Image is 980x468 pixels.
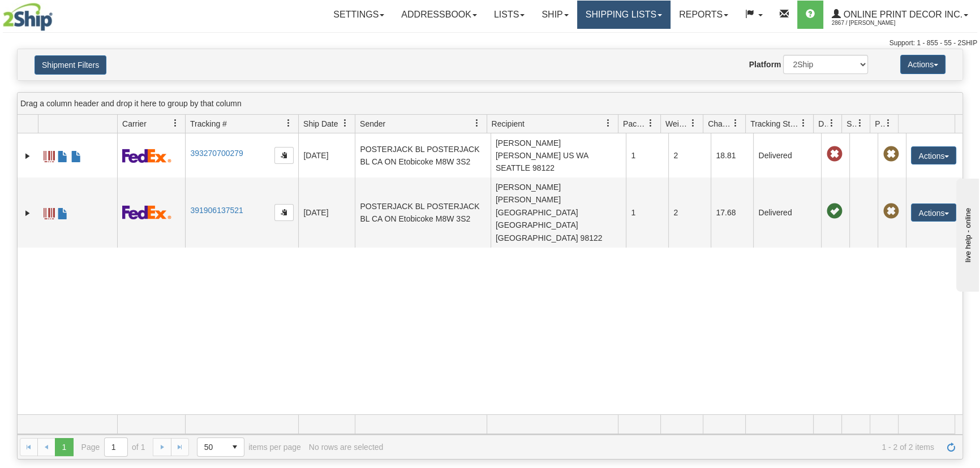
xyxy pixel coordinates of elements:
span: Pickup Status [875,118,884,129]
td: 18.81 [711,133,753,177]
a: Tracking # filter column settings [279,114,298,133]
td: 1 [626,177,668,247]
span: Tracking Status [750,118,800,129]
span: Packages [623,118,647,129]
a: Pickup Status filter column settings [879,114,898,133]
span: Page sizes drop down [197,437,244,457]
a: Expand [22,207,33,219]
a: Recipient filter column settings [599,114,618,133]
a: Ship Date filter column settings [336,114,355,133]
span: 50 [204,441,219,453]
td: 17.68 [711,177,753,247]
span: 2867 / [PERSON_NAME] [832,18,917,29]
a: Addressbook [393,1,485,29]
a: USMCA CO [71,146,82,164]
img: 2 - FedEx Express® [122,149,171,163]
td: Delivered [753,177,821,247]
a: Label [44,203,55,221]
input: Page 1 [105,438,127,456]
span: Late [826,146,842,162]
a: Ship [533,1,577,29]
div: grid grouping header [18,93,962,115]
td: Delivered [753,133,821,177]
a: Commercial Invoice [57,203,68,221]
span: 1 - 2 of 2 items [391,443,934,452]
span: Weight [665,118,689,129]
span: items per page [197,437,301,457]
a: Refresh [942,438,960,456]
a: Expand [22,150,33,162]
button: Copy to clipboard [274,147,294,164]
div: No rows are selected [309,443,384,452]
div: Support: 1 - 855 - 55 - 2SHIP [3,38,977,48]
div: live help - online [8,10,105,18]
a: Shipping lists [577,1,670,29]
span: Pickup Not Assigned [883,203,899,219]
iframe: chat widget [954,176,979,292]
span: Shipment Issues [846,118,856,129]
a: Shipment Issues filter column settings [850,114,870,133]
a: Commercial Invoice [57,146,68,164]
a: Sender filter column settings [467,114,487,133]
button: Copy to clipboard [274,204,294,221]
a: Online Print Decor Inc. 2867 / [PERSON_NAME] [823,1,977,29]
a: 393270700279 [190,149,243,158]
span: Sender [360,118,385,129]
span: Charge [708,118,732,129]
span: select [226,438,244,456]
span: Pickup Not Assigned [883,146,899,162]
button: Shipment Filters [35,55,106,75]
button: Actions [900,55,945,74]
td: [PERSON_NAME] [PERSON_NAME] [GEOGRAPHIC_DATA] [GEOGRAPHIC_DATA] [GEOGRAPHIC_DATA] 98122 [491,177,626,247]
a: Delivery Status filter column settings [822,114,841,133]
a: Weight filter column settings [684,114,703,133]
span: Carrier [122,118,147,129]
td: 2 [668,177,711,247]
img: logo2867.jpg [3,3,53,31]
a: Charge filter column settings [726,114,745,133]
a: Settings [325,1,393,29]
img: 2 - FedEx Express® [122,205,171,219]
a: Lists [485,1,533,29]
span: On time [826,203,842,219]
span: Page 1 [55,438,73,456]
td: [DATE] [298,177,355,247]
span: Ship Date [303,118,338,129]
button: Actions [911,146,956,164]
td: [PERSON_NAME] [PERSON_NAME] US WA SEATTLE 98122 [491,133,626,177]
a: Tracking Status filter column settings [794,114,813,133]
span: Online Print Decor Inc. [841,10,962,19]
td: 1 [626,133,668,177]
td: [DATE] [298,133,355,177]
a: Carrier filter column settings [166,114,185,133]
button: Actions [911,203,956,222]
span: Recipient [492,118,525,129]
td: POSTERJACK BL POSTERJACK BL CA ON Etobicoke M8W 3S2 [355,177,491,247]
a: Reports [670,1,737,29]
span: Delivery Status [818,118,828,129]
a: Packages filter column settings [641,114,660,133]
td: 2 [668,133,711,177]
span: Tracking # [190,118,227,129]
label: Platform [749,59,781,70]
span: Page of 1 [81,437,145,457]
a: 391906137521 [190,206,243,215]
td: POSTERJACK BL POSTERJACK BL CA ON Etobicoke M8W 3S2 [355,133,491,177]
a: Label [44,146,55,164]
